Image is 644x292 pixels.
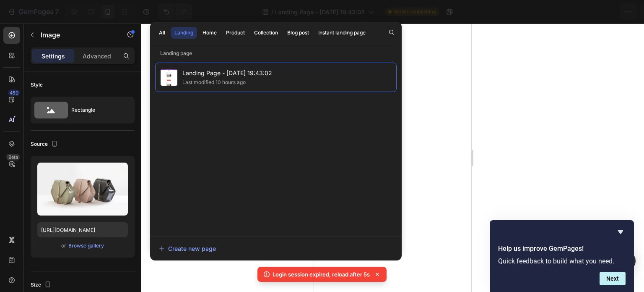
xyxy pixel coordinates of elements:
[199,27,221,39] button: Home
[318,29,366,37] div: Instant landing page
[498,257,626,265] p: Quick feedback to build what you need.
[68,242,104,250] button: Browse gallery
[250,27,282,39] button: Collection
[287,29,309,37] div: Blog post
[83,52,111,61] p: Advanced
[158,3,192,20] div: Undo/Redo
[37,222,128,237] input: https://example.com/image.jpg
[3,3,62,20] button: 7
[600,272,626,285] button: Next question
[6,154,20,160] div: Beta
[71,100,122,120] div: Rectangle
[55,7,59,17] p: 7
[314,27,369,39] button: Instant landing page
[615,227,626,237] button: Hide survey
[254,29,278,37] div: Collection
[182,78,246,87] div: Last modified 10 hours ago
[557,3,585,20] button: Save
[155,27,169,39] button: All
[41,30,112,40] p: Image
[283,27,313,39] button: Blog post
[171,27,197,39] button: Landing
[275,8,365,16] span: Landing Page - [DATE] 19:43:02
[393,8,436,16] span: Need republishing
[158,240,393,257] button: Create new page
[150,49,402,58] p: Landing page
[42,52,65,61] p: Settings
[273,270,370,279] p: Login session expired, reload after 5s
[31,139,60,150] div: Source
[588,3,623,20] button: Publish
[222,27,249,39] button: Product
[31,279,53,291] div: Size
[159,29,165,37] div: All
[8,89,20,96] div: 450
[564,8,578,16] span: Save
[159,244,216,253] div: Create new page
[595,8,616,16] div: Publish
[203,29,217,37] div: Home
[174,29,193,37] div: Landing
[271,8,273,16] span: /
[37,163,128,216] img: preview-image
[182,68,272,78] span: Landing Page - [DATE] 19:43:02
[498,244,626,254] h2: Help us improve GemPages!
[226,29,245,37] div: Product
[31,81,43,89] div: Style
[498,227,626,285] div: Help us improve GemPages!
[68,242,104,250] div: Browse gallery
[61,241,66,251] span: or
